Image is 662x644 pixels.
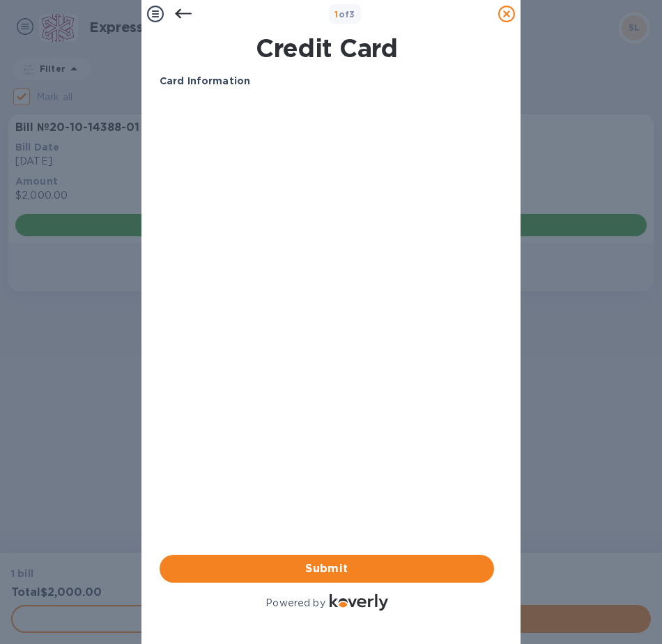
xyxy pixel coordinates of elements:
[171,560,483,577] span: Submit
[160,100,494,309] iframe: Your browser does not support iframes
[160,555,494,583] button: Submit
[154,33,500,63] h1: Credit Card
[265,596,325,611] p: Powered by
[334,9,355,20] b: of 3
[334,9,338,20] span: 1
[330,594,388,611] img: Logo
[160,75,250,86] b: Card Information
